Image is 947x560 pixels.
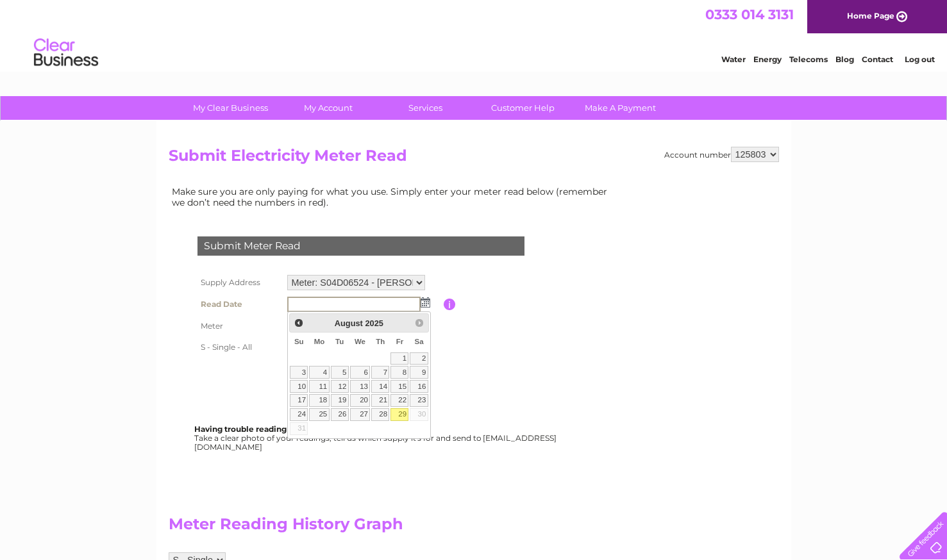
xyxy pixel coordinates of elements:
a: 27 [350,408,371,421]
a: 15 [390,380,408,393]
a: 4 [309,366,329,379]
a: 10 [290,380,308,393]
a: 17 [290,394,308,407]
a: My Clear Business [178,96,283,120]
a: Prev [291,315,306,330]
span: Wednesday [355,338,365,345]
img: logo.png [33,33,99,72]
a: Telecoms [789,54,828,64]
a: 7 [371,366,389,379]
a: Log out [905,54,935,64]
a: 29 [390,408,408,421]
a: 13 [350,380,371,393]
th: S - Single - All [194,337,284,358]
a: Water [721,54,746,64]
b: Having trouble reading your meter? [194,424,338,434]
a: 6 [350,366,371,379]
a: 18 [309,394,329,407]
span: 2025 [365,318,383,328]
div: Take a clear photo of your readings, tell us which supply it's for and send to [EMAIL_ADDRESS][DO... [194,425,558,451]
a: 5 [331,366,349,379]
a: 14 [371,380,389,393]
div: Submit Meter Read [197,236,524,256]
span: Monday [314,338,325,345]
a: 26 [331,408,349,421]
a: 11 [309,380,329,393]
span: Friday [396,338,404,345]
h2: Submit Electricity Meter Read [169,147,779,171]
a: 25 [309,408,329,421]
a: 23 [410,394,428,407]
a: 21 [371,394,389,407]
a: 24 [290,408,308,421]
th: Meter [194,315,284,337]
span: August [335,318,363,328]
td: Are you sure the read you have entered is correct? [284,358,444,382]
span: Saturday [415,338,424,345]
a: 9 [410,366,428,379]
span: Prev [294,318,304,328]
a: 19 [331,394,349,407]
span: Tuesday [335,338,344,345]
h2: Meter Reading History Graph [169,515,617,539]
span: Thursday [376,338,385,345]
th: Supply Address [194,272,284,293]
a: 16 [410,380,428,393]
a: 1 [390,352,408,365]
a: Energy [753,54,782,64]
a: 2 [410,352,428,365]
a: 12 [331,380,349,393]
a: My Account [275,96,381,120]
a: 28 [371,408,389,421]
div: Account number [664,147,779,162]
a: Contact [862,54,893,64]
a: 0333 014 3131 [705,6,794,22]
input: Information [444,299,456,310]
img: ... [421,297,430,308]
a: Blog [835,54,854,64]
th: Read Date [194,293,284,315]
a: 3 [290,366,308,379]
a: Services [373,96,478,120]
a: Make A Payment [567,96,673,120]
a: 20 [350,394,371,407]
span: Sunday [294,338,304,345]
a: 8 [390,366,408,379]
a: Customer Help [470,96,576,120]
a: 22 [390,394,408,407]
div: Clear Business is a trading name of Verastar Limited (registered in [GEOGRAPHIC_DATA] No. 3667643... [171,7,777,62]
td: Make sure you are only paying for what you use. Simply enter your meter read below (remember we d... [169,183,617,210]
